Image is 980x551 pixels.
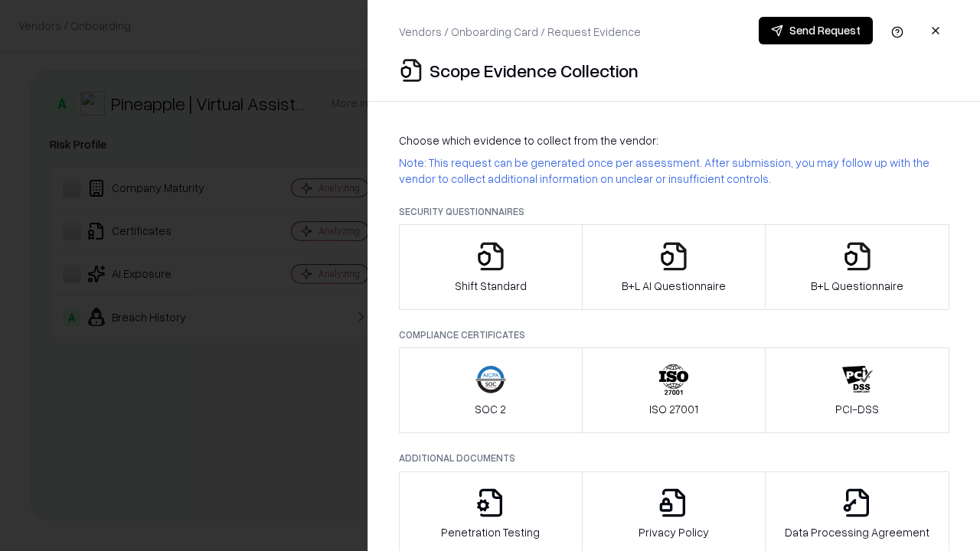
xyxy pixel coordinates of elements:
button: Send Request [759,17,873,44]
p: Compliance Certificates [399,328,949,341]
button: Shift Standard [399,224,583,310]
p: Penetration Testing [441,524,540,540]
p: Choose which evidence to collect from the vendor: [399,132,949,148]
p: SOC 2 [475,401,506,417]
p: Shift Standard [455,278,527,294]
button: ISO 27001 [582,347,766,433]
button: PCI-DSS [765,347,949,433]
p: Vendors / Onboarding Card / Request Evidence [399,24,641,40]
p: PCI-DSS [835,401,879,417]
p: B+L Questionnaire [811,278,903,294]
p: Additional Documents [399,452,949,465]
p: Data Processing Agreement [785,524,929,540]
p: Privacy Policy [639,524,709,540]
button: SOC 2 [399,347,583,433]
p: Security Questionnaires [399,205,949,218]
button: B+L Questionnaire [765,224,949,310]
p: Note: This request can be generated once per assessment. After submission, you may follow up with... [399,155,949,187]
button: B+L AI Questionnaire [582,224,766,310]
p: B+L AI Questionnaire [622,278,726,294]
p: Scope Evidence Collection [430,58,639,83]
p: ISO 27001 [649,401,698,417]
